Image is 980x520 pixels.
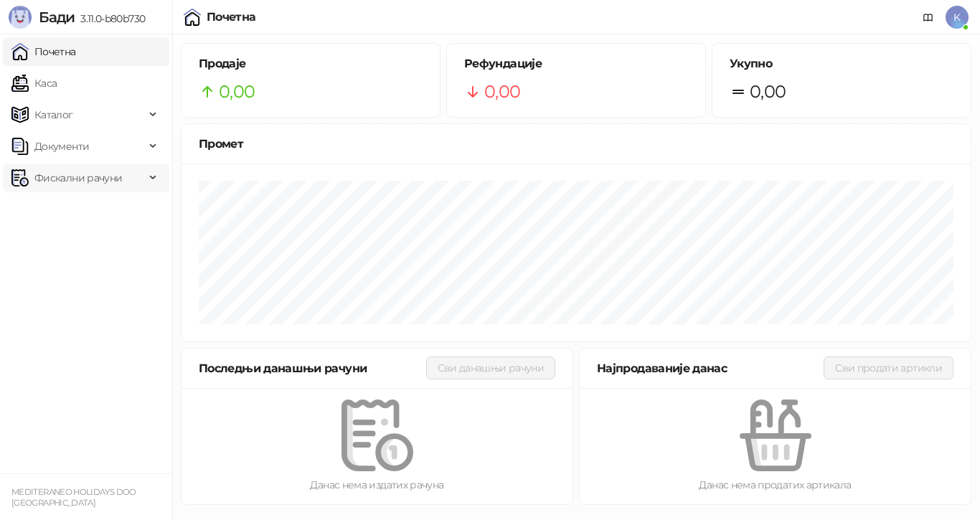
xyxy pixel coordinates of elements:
[199,359,426,377] div: Последњи данашњи рачуни
[603,477,948,493] div: Данас нема продатих артикала
[199,55,423,72] h5: Продаје
[597,359,824,377] div: Најпродаваније данас
[750,78,786,105] span: 0,00
[730,55,953,72] h5: Укупно
[199,135,953,153] div: Промет
[207,11,256,23] div: Почетна
[219,78,255,105] span: 0,00
[464,55,688,72] h5: Рефундације
[34,132,89,161] span: Документи
[34,100,73,129] span: Каталог
[9,6,32,29] img: Logo
[917,6,940,29] a: Документација
[11,69,57,98] a: Каса
[75,12,145,25] span: 3.11.0-b80b730
[824,356,953,379] button: Сви продати артикли
[34,164,122,192] span: Фискални рачуни
[11,37,76,66] a: Почетна
[484,78,520,105] span: 0,00
[11,487,136,508] small: MEDITERANEO HOLIDAYS DOO [GEOGRAPHIC_DATA]
[426,356,555,379] button: Сви данашњи рачуни
[39,9,75,26] span: Бади
[946,6,969,29] span: K
[204,477,550,493] div: Данас нема издатих рачуна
